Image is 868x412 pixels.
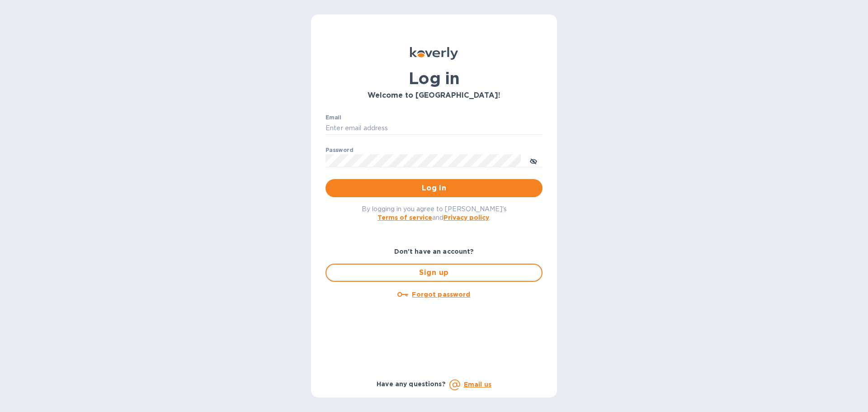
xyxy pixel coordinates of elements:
[443,214,489,221] a: Privacy policy
[377,214,432,221] a: Terms of service
[377,380,446,388] b: Have any questions?
[325,264,542,282] button: Sign up
[333,183,535,194] span: Log in
[325,115,341,120] label: Email
[524,152,542,170] button: toggle password visibility
[325,122,542,135] input: Enter email address
[464,381,491,388] a: Email us
[325,179,542,197] button: Log in
[325,147,353,153] label: Password
[325,69,542,88] h1: Log in
[412,291,470,298] u: Forgot password
[362,205,507,221] span: By logging in you agree to [PERSON_NAME]'s and .
[394,248,474,255] b: Don't have an account?
[410,47,458,60] img: Koverly
[325,91,542,100] h3: Welcome to [GEOGRAPHIC_DATA]!
[334,267,534,278] span: Sign up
